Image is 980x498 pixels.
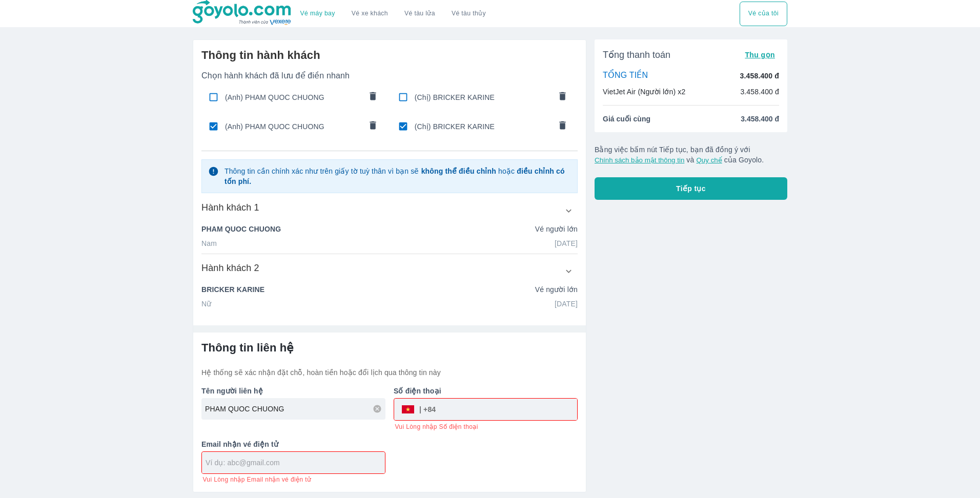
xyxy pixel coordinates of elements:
b: Tên người liên hệ [201,387,263,395]
button: Vé tàu thủy [443,2,494,26]
h6: Thông tin liên hệ [201,341,578,355]
span: Giá cuối cùng [603,114,650,124]
button: Thu gọn [741,48,779,62]
p: 3.458.400 đ [740,87,779,97]
p: TỔNG TIỀN [603,70,648,81]
p: Nam [201,238,217,248]
div: choose transportation mode [740,2,787,26]
b: Số điện thoại [394,387,441,395]
p: PHAM QUOC CHUONG [201,224,281,234]
a: Vé xe khách [352,10,388,17]
p: [DATE] [555,238,578,248]
h6: Hành khách 2 [201,262,259,274]
p: Chọn hành khách đã lưu để điền nhanh [201,71,578,81]
h6: Hành khách 1 [201,201,259,214]
button: comments [362,87,384,108]
button: comments [552,116,573,137]
a: Vé máy bay [300,10,335,17]
div: choose transportation mode [292,2,494,26]
button: Vé của tôi [740,2,787,26]
span: Tổng thanh toán [603,49,670,61]
button: comments [552,87,573,108]
h6: Thông tin hành khách [201,48,578,63]
span: Vui Lòng nhập Số điện thoại [395,423,478,431]
p: 3.458.400 đ [740,71,779,81]
span: (Anh) PHAM QUOC CHUONG [225,92,361,102]
p: BRICKER KARINE [201,284,264,295]
p: Vé người lớn [535,284,578,295]
a: Vé tàu lửa [396,2,443,26]
span: Thu gọn [745,51,775,59]
button: comments [362,116,384,137]
input: Ví dụ: NGUYEN VAN A [205,404,385,414]
span: 3.458.400 đ [741,114,779,124]
p: Bằng việc bấm nút Tiếp tục, bạn đã đồng ý với và của Goyolo. [595,144,787,165]
p: Thông tin cần chính xác như trên giấy tờ tuỳ thân vì bạn sẽ hoặc [224,166,571,186]
b: Email nhận vé điện tử [201,440,278,448]
button: Quy chế [696,156,722,164]
span: Tiếp tục [676,183,706,194]
span: Vui Lòng nhập Email nhận vé điện tử [202,475,311,484]
p: Hệ thống sẽ xác nhận đặt chỗ, hoàn tiền hoặc đổi lịch qua thông tin này [201,367,578,378]
strong: không thể điều chỉnh [421,167,496,175]
p: Vé người lớn [535,224,578,234]
input: Ví dụ: abc@gmail.com [206,458,385,468]
p: VietJet Air (Người lớn) x2 [603,87,685,97]
span: (Chị) BRICKER KARINE [415,92,551,102]
button: Tiếp tục [595,177,787,200]
p: [DATE] [555,299,578,309]
span: (Chị) BRICKER KARINE [415,121,551,132]
p: Nữ [201,299,211,309]
button: Chính sách bảo mật thông tin [595,156,684,164]
span: (Anh) PHAM QUOC CHUONG [225,121,361,132]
